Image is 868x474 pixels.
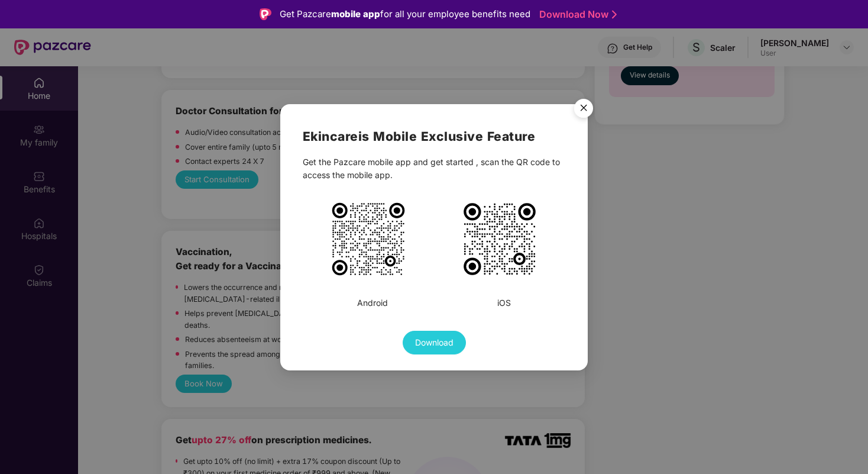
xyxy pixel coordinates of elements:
a: Download Now [539,8,613,21]
strong: mobile app [331,8,380,20]
img: Logo [260,8,271,20]
span: Download [415,336,454,349]
h2: Ekincare is Mobile Exclusive Feature [303,126,565,146]
button: Download [403,330,466,354]
img: PiA8c3ZnIHdpZHRoPSIxMDE1IiBoZWlnaHQ9IjEwMTUiIHZpZXdCb3g9Ii0xIC0xIDM1IDM1IiB4bWxucz0iaHR0cDovL3d3d... [330,200,407,277]
img: PiA8c3ZnIHdpZHRoPSIxMDIzIiBoZWlnaHQ9IjEwMjMiIHZpZXdCb3g9Ii0xIC0xIDMxIDMxIiB4bWxucz0iaHR0cDovL3d3d... [461,200,538,277]
div: Get Pazcare for all your employee benefits need [280,7,530,21]
button: Close [567,93,599,125]
div: Get the Pazcare mobile app and get started , scan the QR code to access the mobile app. [303,155,565,181]
div: Android [357,296,388,309]
img: Stroke [612,8,617,21]
img: svg+xml;base64,PHN2ZyB4bWxucz0iaHR0cDovL3d3dy53My5vcmcvMjAwMC9zdmciIHdpZHRoPSI1NiIgaGVpZ2h0PSI1Ni... [567,93,600,126]
div: iOS [497,296,511,309]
